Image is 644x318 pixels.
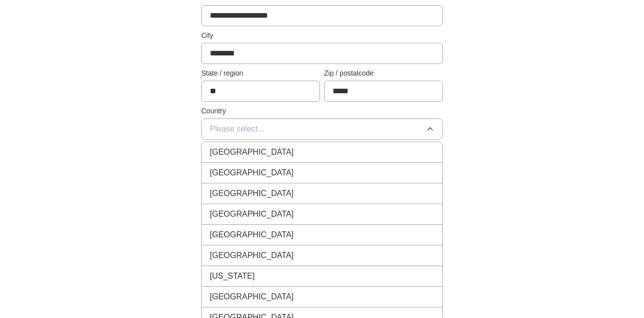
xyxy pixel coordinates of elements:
[210,167,294,179] span: [GEOGRAPHIC_DATA]
[201,30,443,41] label: City
[201,118,443,140] button: Please select...
[201,106,443,116] label: Country
[210,291,294,303] span: [GEOGRAPHIC_DATA]
[210,123,265,135] span: Please select...
[324,68,443,79] label: Zip / postalcode
[210,270,255,282] span: [US_STATE]
[210,249,294,262] span: [GEOGRAPHIC_DATA]
[210,146,294,158] span: [GEOGRAPHIC_DATA]
[210,229,294,241] span: [GEOGRAPHIC_DATA]
[201,68,320,79] label: State / region
[210,208,294,220] span: [GEOGRAPHIC_DATA]
[210,187,294,200] span: [GEOGRAPHIC_DATA]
